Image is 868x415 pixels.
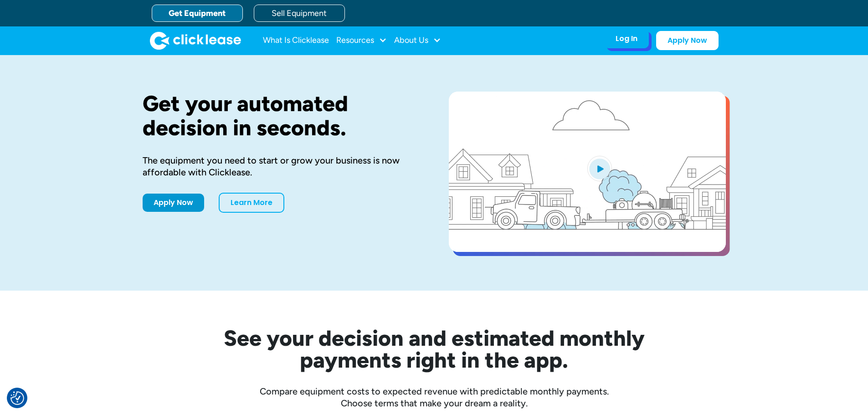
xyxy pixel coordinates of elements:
a: Sell Equipment [254,5,345,22]
a: home [150,31,241,50]
button: Consent Preferences [10,391,24,405]
div: The equipment you need to start or grow your business is now affordable with Clicklease. [143,154,420,178]
a: What Is Clicklease [263,31,329,50]
div: Log In [616,34,637,43]
img: Blue play button logo on a light blue circular background [587,156,612,181]
a: Get Equipment [152,5,243,22]
a: Learn More [219,193,284,213]
img: Clicklease logo [150,31,241,50]
img: Revisit consent button [10,391,24,405]
div: Resources [336,31,387,50]
h2: See your decision and estimated monthly payments right in the app. [179,327,689,371]
h1: Get your automated decision in seconds. [143,92,420,140]
a: open lightbox [449,92,726,252]
a: Apply Now [143,194,204,212]
div: Compare equipment costs to expected revenue with predictable monthly payments. Choose terms that ... [143,385,726,409]
a: Apply Now [656,31,719,50]
div: About Us [394,31,441,50]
